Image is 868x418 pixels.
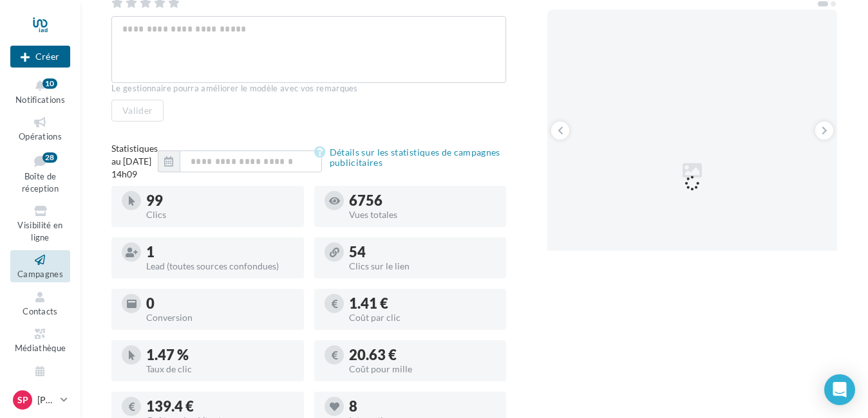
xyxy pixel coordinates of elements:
[10,201,70,245] a: Visibilité en ligne
[146,348,294,362] div: 1.47 %
[314,145,507,170] a: Détails sur les statistiques de campagnes publicitaires
[10,46,70,68] div: Nouvelle campagne
[824,374,855,405] div: Open Intercom Messenger
[19,131,62,141] span: Opérations
[146,365,294,374] div: Taux de clic
[10,287,70,319] a: Contacts
[37,394,55,406] p: [PERSON_NAME]
[349,245,496,259] div: 54
[146,262,294,271] div: Lead (toutes sources confondues)
[146,210,294,219] div: Clics
[17,269,63,279] span: Campagnes
[10,150,70,197] a: Boîte de réception28
[42,152,57,163] div: 28
[15,343,66,353] span: Médiathèque
[111,100,164,122] button: Valider
[10,324,70,356] a: Médiathèque
[22,171,59,194] span: Boîte de réception
[10,113,70,144] a: Opérations
[146,399,294,413] div: 139.4 €
[10,361,70,393] a: Calendrier
[111,142,158,181] div: Statistiques au [DATE] 14h09
[10,250,70,282] a: Campagnes
[10,76,70,107] button: Notifications 10
[15,95,65,105] span: Notifications
[349,296,496,311] div: 1.41 €
[349,399,496,413] div: 8
[349,313,496,322] div: Coût par clic
[42,78,57,89] div: 10
[349,262,496,271] div: Clics sur le lien
[17,220,62,242] span: Visibilité en ligne
[17,394,28,406] span: Sp
[10,388,70,412] a: Sp [PERSON_NAME]
[23,306,58,316] span: Contacts
[349,348,496,362] div: 20.63 €
[146,296,294,311] div: 0
[349,365,496,374] div: Coût pour mille
[349,210,496,219] div: Vues totales
[10,46,70,68] button: Créer
[146,313,294,322] div: Conversion
[146,245,294,259] div: 1
[349,194,496,208] div: 6756
[111,83,506,95] div: Le gestionnaire pourra améliorer le modèle avec vos remarques
[146,194,294,208] div: 99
